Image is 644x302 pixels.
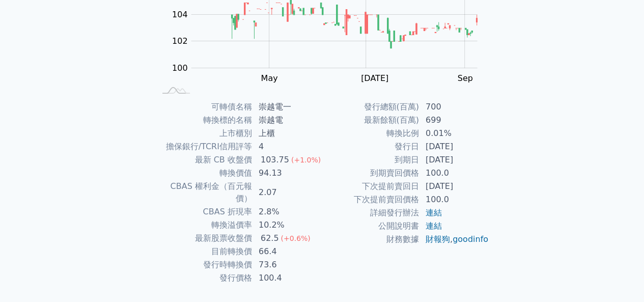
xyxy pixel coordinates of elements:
td: 到期日 [322,153,419,167]
span: (+1.0%) [291,156,321,164]
tspan: Sep [457,73,472,83]
td: 下次提前賣回價格 [322,193,419,206]
tspan: 102 [172,36,188,46]
td: 轉換比例 [322,127,419,140]
td: 發行價格 [155,271,253,285]
td: 轉換標的名稱 [155,114,253,127]
td: 崇越電一 [253,100,322,114]
td: 公開說明書 [322,219,419,233]
td: 10.2% [253,218,322,232]
td: 2.8% [253,205,322,218]
td: 最新股票收盤價 [155,232,253,245]
td: 發行總額(百萬) [322,100,419,114]
td: 700 [419,100,489,114]
td: CBAS 折現率 [155,205,253,218]
td: 上櫃 [253,127,322,140]
td: 100.4 [253,271,322,285]
a: goodinfo [453,234,488,244]
td: 0.01% [419,127,489,140]
tspan: 104 [172,10,188,19]
div: 62.5 [259,232,281,244]
td: 2.07 [253,180,322,205]
td: 最新餘額(百萬) [322,114,419,127]
td: 詳細發行辦法 [322,206,419,219]
td: 73.6 [253,258,322,271]
a: 連結 [426,221,442,231]
span: (+0.6%) [281,234,310,242]
td: [DATE] [419,180,489,193]
td: [DATE] [419,153,489,167]
div: 103.75 [259,154,291,166]
td: 699 [419,114,489,127]
td: 發行時轉換價 [155,258,253,271]
tspan: 100 [172,63,188,73]
td: 100.0 [419,167,489,180]
td: 上市櫃別 [155,127,253,140]
td: CBAS 權利金（百元報價） [155,180,253,205]
a: 連結 [426,208,442,217]
td: 94.13 [253,167,322,180]
td: 4 [253,140,322,153]
td: 可轉債名稱 [155,100,253,114]
td: , [419,233,489,246]
td: 崇越電 [253,114,322,127]
td: [DATE] [419,140,489,153]
td: 到期賣回價格 [322,167,419,180]
td: 轉換價值 [155,167,253,180]
a: 財報狗 [426,234,450,244]
td: 目前轉換價 [155,245,253,258]
td: 發行日 [322,140,419,153]
td: 66.4 [253,245,322,258]
td: 下次提前賣回日 [322,180,419,193]
tspan: [DATE] [361,73,388,83]
td: 100.0 [419,193,489,206]
td: 最新 CB 收盤價 [155,153,253,167]
td: 擔保銀行/TCRI信用評等 [155,140,253,153]
td: 轉換溢價率 [155,218,253,232]
td: 財務數據 [322,233,419,246]
tspan: May [261,73,277,83]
